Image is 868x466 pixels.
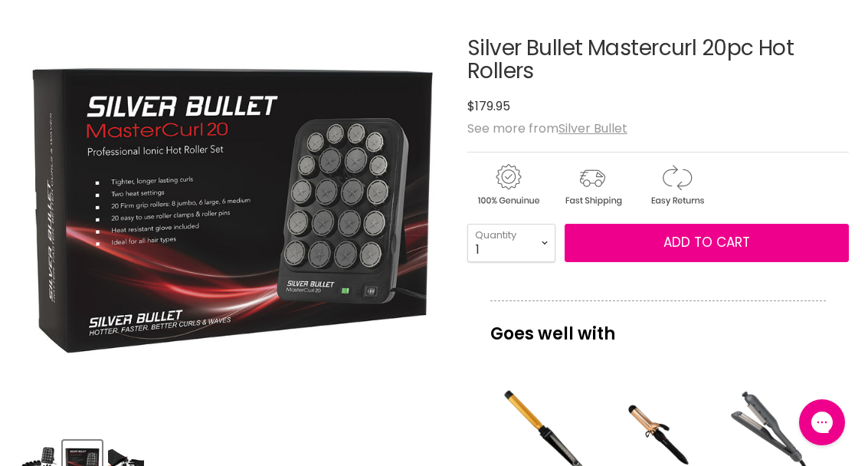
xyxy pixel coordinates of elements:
[490,300,826,351] p: Goes well with
[565,224,849,262] button: Add to cart
[552,162,633,208] img: shipping.gif
[467,120,627,137] span: See more from
[558,120,627,137] a: Silver Bullet
[636,162,717,208] img: returns.gif
[663,233,750,251] span: Add to cart
[467,37,849,84] h1: Silver Bullet Mastercurl 20pc Hot Rollers
[791,394,853,451] iframe: Gorgias live chat messenger
[467,97,510,115] span: $179.95
[467,162,549,208] img: genuine.gif
[467,224,555,262] select: Quantity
